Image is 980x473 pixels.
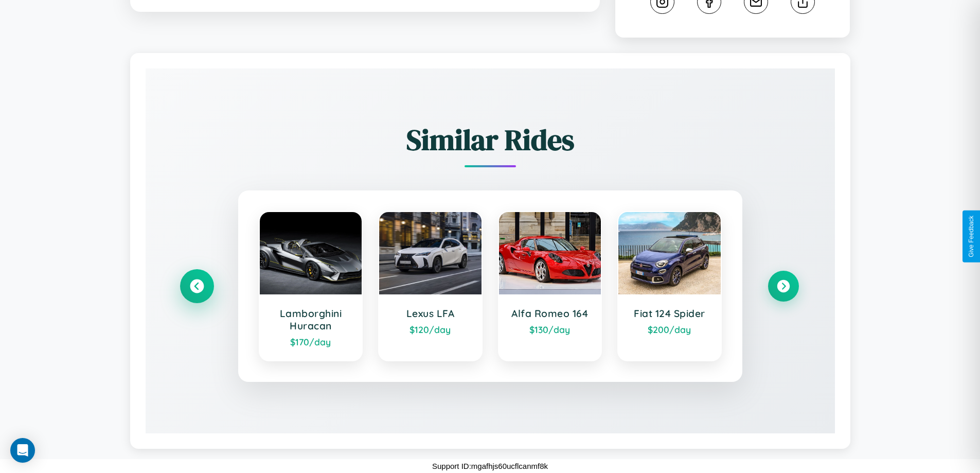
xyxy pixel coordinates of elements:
div: $ 170 /day [270,336,352,347]
a: Lamborghini Huracan$170/day [259,211,363,361]
p: Support ID: mgafhjs60ucflcanmf8k [432,459,548,473]
h3: Lamborghini Huracan [270,307,352,332]
div: $ 120 /day [389,324,471,335]
div: Give Feedback [968,216,975,257]
a: Alfa Romeo 164$130/day [498,211,602,361]
h2: Similar Rides [182,120,799,160]
div: $ 200 /day [629,324,710,335]
a: Fiat 124 Spider$200/day [617,211,722,361]
h3: Alfa Romeo 164 [509,307,591,320]
div: Open Intercom Messenger [10,438,35,463]
a: Lexus LFA$120/day [378,211,483,361]
div: $ 130 /day [509,324,591,335]
h3: Lexus LFA [389,307,471,320]
h3: Fiat 124 Spider [629,307,710,320]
